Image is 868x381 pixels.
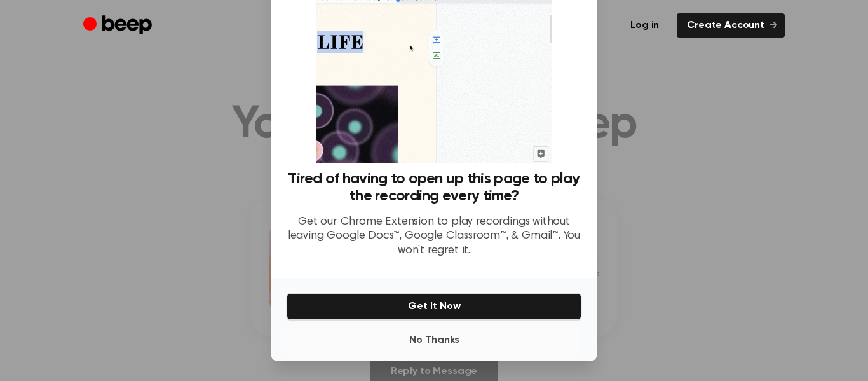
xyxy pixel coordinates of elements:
[83,13,155,38] a: Beep
[620,13,669,38] a: Log in
[287,328,581,353] button: No Thanks
[287,170,581,205] h3: Tired of having to open up this page to play the recording every time?
[677,13,785,38] a: Create Account
[287,215,581,258] p: Get our Chrome Extension to play recordings without leaving Google Docs™, Google Classroom™, & Gm...
[287,293,581,320] button: Get It Now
